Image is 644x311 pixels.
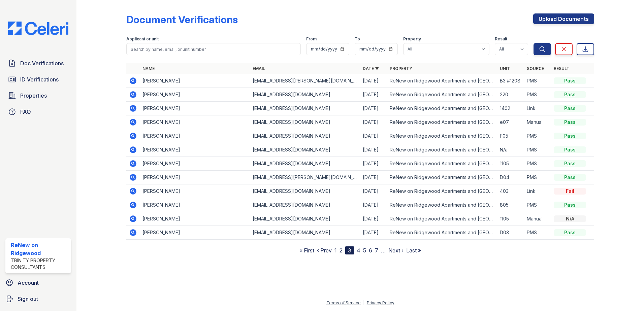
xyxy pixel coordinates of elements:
div: Pass [554,202,586,208]
div: Trinity Property Consultants [11,257,68,271]
td: D04 [497,171,524,184]
a: Privacy Policy [367,300,394,305]
span: Doc Verifications [20,59,64,67]
div: Pass [554,133,586,139]
td: ReNew on Ridgewood Apartments and [GEOGRAPHIC_DATA] [387,74,497,88]
td: D03 [497,226,524,240]
a: Upload Documents [533,13,594,24]
td: [DATE] [360,212,387,226]
div: Pass [554,119,586,126]
td: [PERSON_NAME] [140,171,250,184]
a: ‹ Prev [317,247,332,254]
span: … [381,246,386,254]
td: 805 [497,198,524,212]
label: Applicant or unit [126,36,159,42]
td: PMS [524,198,551,212]
td: [DATE] [360,184,387,198]
td: ReNew on Ridgewood Apartments and [GEOGRAPHIC_DATA] [387,226,497,240]
td: Link [524,102,551,115]
label: From [306,36,317,42]
a: Terms of Service [326,300,361,305]
td: [PERSON_NAME] [140,143,250,157]
a: 7 [375,247,378,254]
a: Email [253,66,265,71]
td: [EMAIL_ADDRESS][DOMAIN_NAME] [250,198,360,212]
a: Sign out [3,292,74,306]
div: Pass [554,174,586,181]
td: [EMAIL_ADDRESS][DOMAIN_NAME] [250,212,360,226]
td: [EMAIL_ADDRESS][DOMAIN_NAME] [250,226,360,240]
span: FAQ [20,108,31,116]
div: Pass [554,160,586,167]
td: [DATE] [360,74,387,88]
a: Last » [406,247,421,254]
td: 1105 [497,157,524,171]
td: ReNew on Ridgewood Apartments and [GEOGRAPHIC_DATA] [387,129,497,143]
div: Pass [554,229,586,236]
td: [EMAIL_ADDRESS][PERSON_NAME][DOMAIN_NAME] [250,74,360,88]
td: [PERSON_NAME] [140,157,250,171]
td: [PERSON_NAME] [140,184,250,198]
td: 1105 [497,212,524,226]
td: [PERSON_NAME] [140,88,250,102]
td: [EMAIL_ADDRESS][DOMAIN_NAME] [250,184,360,198]
td: [PERSON_NAME] [140,102,250,115]
a: 4 [357,247,360,254]
label: Result [495,36,507,42]
td: F05 [497,129,524,143]
td: [PERSON_NAME] [140,115,250,129]
span: Sign out [18,295,38,303]
td: PMS [524,143,551,157]
td: [DATE] [360,198,387,212]
div: Pass [554,146,586,153]
div: Pass [554,77,586,84]
span: Properties [20,92,47,100]
a: ID Verifications [5,73,71,86]
td: [EMAIL_ADDRESS][DOMAIN_NAME] [250,143,360,157]
div: Fail [554,188,586,195]
td: [EMAIL_ADDRESS][DOMAIN_NAME] [250,102,360,115]
div: Pass [554,105,586,112]
a: Unit [500,66,510,71]
td: PMS [524,226,551,240]
td: ReNew on Ridgewood Apartments and [GEOGRAPHIC_DATA] [387,198,497,212]
input: Search by name, email, or unit number [126,43,301,55]
td: Link [524,184,551,198]
td: ReNew on Ridgewood Apartments and [GEOGRAPHIC_DATA] [387,212,497,226]
label: Property [403,36,421,42]
td: ReNew on Ridgewood Apartments and [GEOGRAPHIC_DATA] [387,184,497,198]
td: PMS [524,88,551,102]
td: [DATE] [360,102,387,115]
div: Pass [554,91,586,98]
td: [PERSON_NAME] [140,226,250,240]
td: [DATE] [360,129,387,143]
div: | [363,300,364,305]
td: [EMAIL_ADDRESS][PERSON_NAME][DOMAIN_NAME] [250,171,360,184]
td: ReNew on Ridgewood Apartments and [GEOGRAPHIC_DATA] [387,171,497,184]
td: [DATE] [360,171,387,184]
a: Doc Verifications [5,57,71,70]
td: [EMAIL_ADDRESS][DOMAIN_NAME] [250,129,360,143]
td: 1402 [497,102,524,115]
a: Date ▼ [363,66,379,71]
img: CE_Logo_Blue-a8612792a0a2168367f1c8372b55b34899dd931a85d93a1a3d3e32e68fde9ad4.png [3,22,74,35]
td: [PERSON_NAME] [140,198,250,212]
a: Result [554,66,570,71]
td: [DATE] [360,88,387,102]
td: ReNew on Ridgewood Apartments and [GEOGRAPHIC_DATA] [387,88,497,102]
td: 220 [497,88,524,102]
span: ID Verifications [20,75,59,83]
td: PMS [524,171,551,184]
td: ReNew on Ridgewood Apartments and [GEOGRAPHIC_DATA] [387,157,497,171]
a: Account [3,276,74,289]
a: Properties [5,89,71,102]
td: PMS [524,157,551,171]
a: 1 [334,247,337,254]
a: Next › [388,247,404,254]
a: 6 [369,247,372,254]
div: 3 [345,246,354,254]
div: N/A [554,215,586,222]
td: B3 #1208 [497,74,524,88]
td: [PERSON_NAME] [140,74,250,88]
